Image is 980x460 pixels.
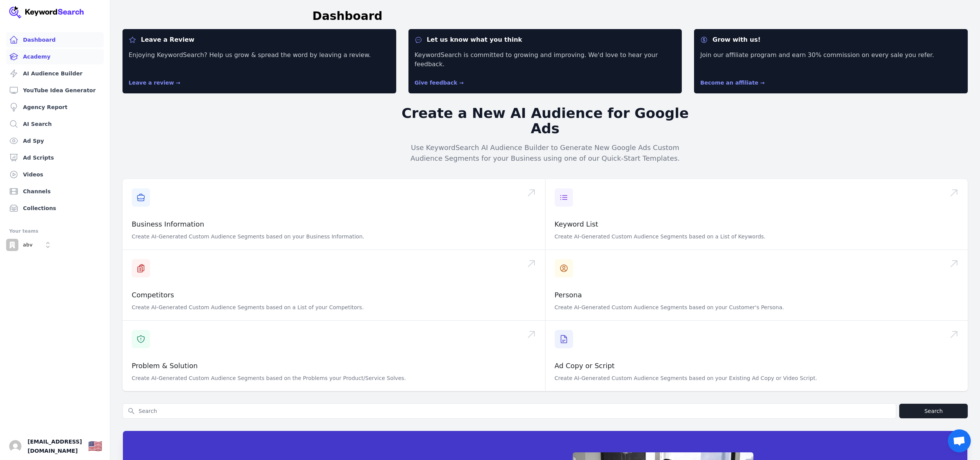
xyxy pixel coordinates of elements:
p: Use KeywordSearch AI Audience Builder to Generate New Google Ads Custom Audience Segments for you... [398,142,692,164]
a: Agency Report [6,100,104,115]
p: Join our affiliate program and earn 30% commission on every sale you refer. [700,51,962,69]
dt: Grow with us! [700,35,962,44]
a: Business Information [132,220,204,228]
a: Ad Spy [6,133,104,148]
a: Open chat [948,429,971,452]
a: Keyword List [555,220,598,228]
input: Search [123,404,896,418]
div: Your teams [9,227,101,236]
a: Videos [6,167,104,182]
a: Competitors [132,291,174,299]
div: 🇺🇸 [88,439,102,453]
a: Ad Copy or Script [555,362,615,370]
a: Give feedback [415,80,464,86]
img: abv [6,239,18,251]
a: AI Search [6,116,104,132]
p: Enjoying KeywordSearch? Help us grow & spread the word by leaving a review. [129,51,390,69]
span: [EMAIL_ADDRESS][DOMAIN_NAME] [28,437,82,455]
a: Leave a review [129,80,180,86]
a: YouTube Idea Generator [6,83,104,98]
dt: Leave a Review [129,35,390,44]
span: → [459,80,464,86]
h1: Dashboard [312,9,382,23]
a: Collections [6,201,104,216]
a: Channels [6,184,104,199]
a: Academy [6,49,104,64]
span: → [760,80,765,86]
p: KeywordSearch is committed to growing and improving. We'd love to hear your feedback. [415,51,676,69]
button: Open organization switcher [6,239,54,251]
img: Your Company [9,6,84,18]
a: Problem & Solution [132,362,198,370]
p: abv [23,241,33,248]
a: Persona [555,291,582,299]
span: → [176,80,180,86]
h2: Create a New AI Audience for Google Ads [398,106,692,136]
a: AI Audience Builder [6,66,104,81]
button: Search [899,404,968,418]
button: 🇺🇸 [88,439,102,454]
button: Open user button [9,440,21,452]
a: Ad Scripts [6,150,104,165]
a: Dashboard [6,32,104,47]
a: Become an affiliate [700,80,764,86]
dt: Let us know what you think [415,35,676,44]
